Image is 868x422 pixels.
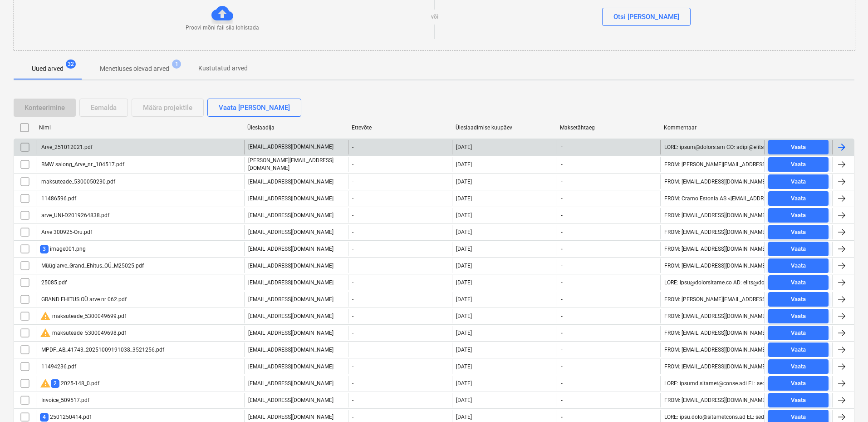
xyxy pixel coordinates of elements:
[456,246,472,252] div: [DATE]
[40,212,109,218] div: arve_UNI-D2019264838.pdf
[40,397,89,403] div: Invoice_509517.pdf
[40,311,51,322] span: warning
[66,60,76,69] span: 32
[768,292,829,307] button: Vaata
[100,64,169,74] p: Menetluses olevad arved
[172,60,181,69] span: 1
[348,225,452,239] div: -
[456,179,472,185] div: [DATE]
[348,242,452,256] div: -
[40,363,76,370] div: 11494236.pdf
[768,174,829,189] button: Vaata
[348,343,452,357] div: -
[456,414,472,420] div: [DATE]
[40,279,67,286] div: 25085.pdf
[348,292,452,307] div: -
[40,263,144,269] div: Müügiarve_Grand_Ehitus_OÜ_M25025.pdf
[768,157,829,172] button: Vaata
[40,413,91,422] div: 2501250414.pdf
[560,380,564,387] span: -
[248,212,333,219] p: [EMAIL_ADDRESS][DOMAIN_NAME]
[40,245,86,253] div: image001.png
[348,157,452,172] div: -
[39,124,240,131] div: Nimi
[768,242,829,256] button: Vaata
[219,102,290,114] div: Vaata [PERSON_NAME]
[791,311,806,322] div: Vaata
[348,326,452,340] div: -
[560,178,564,186] span: -
[602,8,691,26] button: Otsi [PERSON_NAME]
[348,376,452,391] div: -
[560,143,564,151] span: -
[40,245,49,253] span: 3
[768,225,829,239] button: Vaata
[768,376,829,391] button: Vaata
[348,191,452,206] div: -
[560,212,564,219] span: -
[248,279,333,287] p: [EMAIL_ADDRESS][DOMAIN_NAME]
[791,362,806,372] div: Vaata
[51,379,59,388] span: 2
[348,258,452,273] div: -
[560,296,564,303] span: -
[456,296,472,303] div: [DATE]
[456,212,472,218] div: [DATE]
[32,64,64,74] p: Uued arved
[248,143,333,151] p: [EMAIL_ADDRESS][DOMAIN_NAME]
[40,328,126,338] div: maksuteade_5300049698.pdf
[456,380,472,387] div: [DATE]
[348,208,452,223] div: -
[791,261,806,271] div: Vaata
[456,263,472,269] div: [DATE]
[40,179,115,185] div: maksuteade_5300050230.pdf
[40,195,76,202] div: 11486596.pdf
[248,346,333,354] p: [EMAIL_ADDRESS][DOMAIN_NAME]
[40,296,127,303] div: GRAND EHITUS OÜ arve nr 062.pdf
[248,195,333,203] p: [EMAIL_ADDRESS][DOMAIN_NAME]
[768,258,829,273] button: Vaata
[348,140,452,154] div: -
[768,208,829,223] button: Vaata
[768,275,829,290] button: Vaata
[560,195,564,203] span: -
[456,313,472,319] div: [DATE]
[791,177,806,187] div: Vaata
[791,159,806,170] div: Vaata
[348,174,452,189] div: -
[791,194,806,204] div: Vaata
[248,178,333,186] p: [EMAIL_ADDRESS][DOMAIN_NAME]
[40,378,51,389] span: warning
[791,345,806,355] div: Vaata
[664,124,761,131] div: Kommentaar
[768,393,829,407] button: Vaata
[248,413,333,421] p: [EMAIL_ADDRESS][DOMAIN_NAME]
[431,13,438,21] p: või
[768,343,829,357] button: Vaata
[456,229,472,235] div: [DATE]
[348,393,452,407] div: -
[248,397,333,404] p: [EMAIL_ADDRESS][DOMAIN_NAME]
[248,228,333,236] p: [EMAIL_ADDRESS][DOMAIN_NAME]
[456,144,472,150] div: [DATE]
[456,330,472,336] div: [DATE]
[768,191,829,206] button: Vaata
[348,309,452,323] div: -
[40,347,164,353] div: MPDF_AB_41743_20251009191038_3521256.pdf
[40,311,126,322] div: maksuteade_5300049699.pdf
[248,380,333,387] p: [EMAIL_ADDRESS][DOMAIN_NAME]
[791,395,806,406] div: Vaata
[560,228,564,236] span: -
[791,244,806,254] div: Vaata
[248,363,333,371] p: [EMAIL_ADDRESS][DOMAIN_NAME]
[186,24,259,32] p: Proovi mõni fail siia lohistada
[560,346,564,354] span: -
[348,359,452,374] div: -
[456,161,472,168] div: [DATE]
[456,397,472,403] div: [DATE]
[560,161,564,169] span: -
[40,413,49,422] span: 4
[791,278,806,288] div: Vaata
[40,328,51,338] span: warning
[248,296,333,303] p: [EMAIL_ADDRESS][DOMAIN_NAME]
